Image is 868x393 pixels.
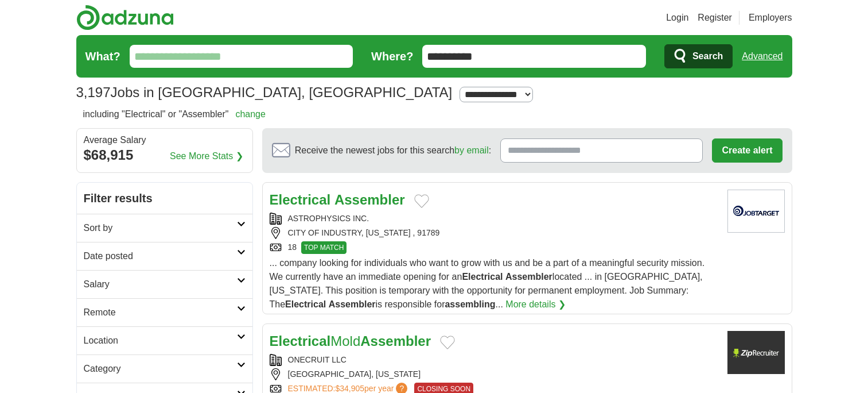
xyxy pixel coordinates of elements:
span: 3,197 [76,82,111,103]
img: Company logo [727,190,785,233]
a: ElectricalMoldAssembler [270,333,431,349]
strong: Assembler [329,299,376,309]
div: $68,915 [84,145,246,165]
a: Date posted [77,242,252,270]
strong: Assembler [505,272,552,282]
button: Create alert [712,138,782,163]
h2: Category [84,362,237,376]
label: Where? [371,48,413,65]
span: $34,905 [335,384,364,393]
span: Search [692,45,723,68]
button: Add to favorite jobs [414,194,429,208]
strong: Assembler [334,192,405,207]
button: Search [664,44,733,68]
h2: including "Electrical" or "Assembler" [83,107,266,121]
a: Employers [749,11,792,25]
a: Remote [77,298,252,326]
div: ASTROPHYSICS INC. [270,213,718,225]
h2: Salary [84,278,237,291]
h2: Date posted [84,249,237,263]
div: [GEOGRAPHIC_DATA], [US_STATE] [270,368,718,380]
a: More details ❯ [505,298,566,311]
h1: Jobs in [GEOGRAPHIC_DATA], [GEOGRAPHIC_DATA] [76,84,453,100]
div: ONECRUIT LLC [270,354,718,366]
strong: Electrical [270,192,331,207]
h2: Remote [84,306,237,319]
a: Location [77,326,252,355]
strong: Assembler [360,333,431,349]
a: Category [77,355,252,383]
a: change [235,109,266,119]
strong: Electrical [285,299,326,309]
h2: Location [84,334,237,348]
span: TOP MATCH [301,241,347,254]
a: See More Stats ❯ [170,149,243,163]
strong: assembling [445,299,495,309]
div: 18 [270,241,718,254]
span: ... company looking for individuals who want to grow with us and be a part of a meaningful securi... [270,258,705,309]
a: by email [454,145,489,155]
a: Register [698,11,732,25]
h2: Sort by [84,221,237,235]
span: Receive the newest jobs for this search : [295,144,491,157]
img: Company logo [727,331,785,374]
a: Login [666,11,688,25]
a: Salary [77,270,252,298]
a: Electrical Assembler [270,192,405,207]
label: What? [85,48,120,65]
h2: Filter results [77,183,252,214]
a: Sort by [77,214,252,242]
a: Advanced [742,45,783,68]
strong: Electrical [462,272,503,282]
strong: Electrical [270,333,331,349]
button: Add to favorite jobs [440,336,455,349]
div: CITY OF INDUSTRY, [US_STATE] , 91789 [270,227,718,239]
div: Average Salary [84,136,246,145]
img: Adzuna logo [76,5,174,30]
